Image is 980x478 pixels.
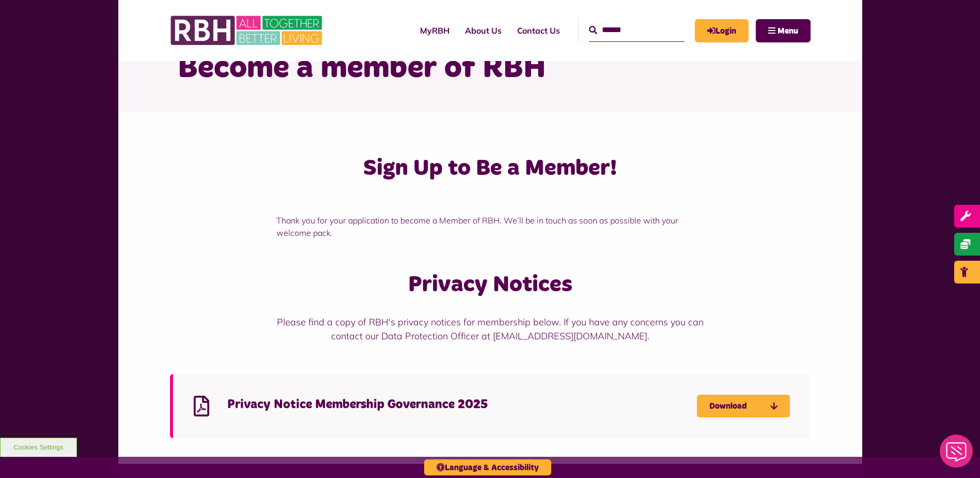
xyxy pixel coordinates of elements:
[412,17,457,44] a: MyRBH
[756,19,811,42] button: Navigation
[697,395,790,417] a: Download Privacy Notice Membership Governance 2025 - open in a new tab
[170,10,325,51] img: RBH
[777,27,798,35] span: Menu
[457,17,509,44] a: About Us
[509,17,568,44] a: Contact Us
[178,48,803,88] h1: Become a member of RBH
[227,397,697,413] h4: Privacy Notice Membership Governance 2025
[424,459,551,475] button: Language & Accessibility
[589,19,685,41] input: Search
[276,315,704,343] p: Please find a copy of RBH's privacy notices for membership below. If you have any concerns you ca...
[695,19,749,42] a: MyRBH
[223,154,757,183] h3: Sign Up to Be a Member!
[276,270,704,300] h3: Privacy Notices
[276,215,678,238] span: Thank you for your application to become a Member of RBH. We’ll be in touch as soon as possible w...
[934,431,980,478] iframe: Netcall Web Assistant for live chat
